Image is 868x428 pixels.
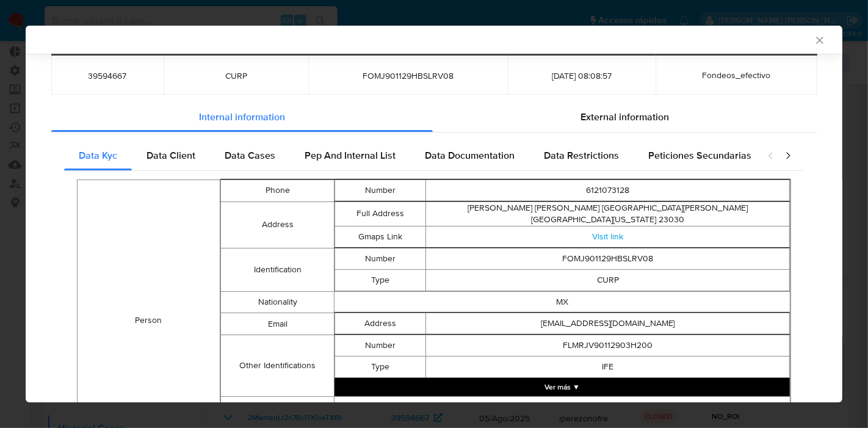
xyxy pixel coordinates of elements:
div: closure-recommendation-modal [26,26,842,402]
td: HOUSEKEEPER [335,396,790,418]
button: Cerrar ventana [814,34,825,45]
button: Expand array [335,378,790,396]
td: FOMJ901129HBSLRV08 [426,248,790,269]
td: Address [335,313,426,334]
td: Phone [220,180,335,201]
td: FLMRJV90112903H200 [426,335,790,356]
div: Detailed internal info [64,141,755,170]
span: CURP [178,70,294,81]
span: Data Kyc [79,148,117,162]
span: [DATE] 08:08:57 [523,70,641,81]
td: [EMAIL_ADDRESS][DOMAIN_NAME] [426,313,790,334]
td: CURP [426,269,790,291]
td: Email [220,313,335,335]
span: Data Documentation [425,148,515,162]
div: Detailed info [51,103,817,132]
td: Type [335,356,426,377]
span: 39594667 [66,70,149,81]
span: Data Restrictions [544,148,619,162]
td: Address [220,201,335,248]
span: Fondeos_efectivo [703,69,771,81]
td: Identification [220,248,335,291]
td: 6121073128 [426,180,790,201]
td: Number [335,335,426,356]
span: Pep And Internal List [305,148,396,162]
td: Occupation [220,396,335,418]
td: [PERSON_NAME] [PERSON_NAME] [GEOGRAPHIC_DATA][PERSON_NAME] [GEOGRAPHIC_DATA][US_STATE] 23030 [426,201,790,226]
span: Data Cases [225,148,275,162]
td: IFE [426,356,790,377]
td: Number [335,248,426,269]
td: Gmaps Link [335,226,426,247]
a: Visit link [592,230,623,242]
td: Nationality [220,291,335,313]
td: MX [335,291,790,313]
td: Other Identifications [220,335,335,396]
span: Internal information [199,110,285,124]
td: Full Address [335,201,426,226]
span: Data Client [146,148,195,162]
span: FOMJ901129HBSLRV08 [323,70,493,81]
span: External information [580,110,669,124]
td: Number [335,180,426,201]
span: Peticiones Secundarias [648,148,751,162]
td: Type [335,269,426,291]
